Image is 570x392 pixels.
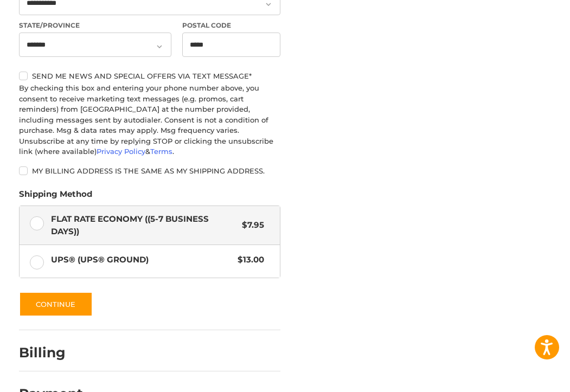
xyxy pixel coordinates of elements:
label: Postal Code [182,21,280,30]
a: Terms [150,147,172,156]
span: Flat Rate Economy ((5-7 Business Days)) [51,213,236,237]
label: Send me news and special offers via text message* [19,72,280,80]
span: $13.00 [232,254,264,266]
legend: Shipping Method [19,188,92,205]
iframe: Google Customer Reviews [481,363,570,392]
a: Privacy Policy [97,147,145,156]
button: Continue [19,292,93,317]
h2: Billing [19,344,82,361]
span: $7.95 [236,219,264,232]
span: UPS® (UPS® Ground) [51,254,232,266]
div: By checking this box and entering your phone number above, you consent to receive marketing text ... [19,83,280,157]
label: State/Province [19,21,172,30]
label: My billing address is the same as my shipping address. [19,166,280,175]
